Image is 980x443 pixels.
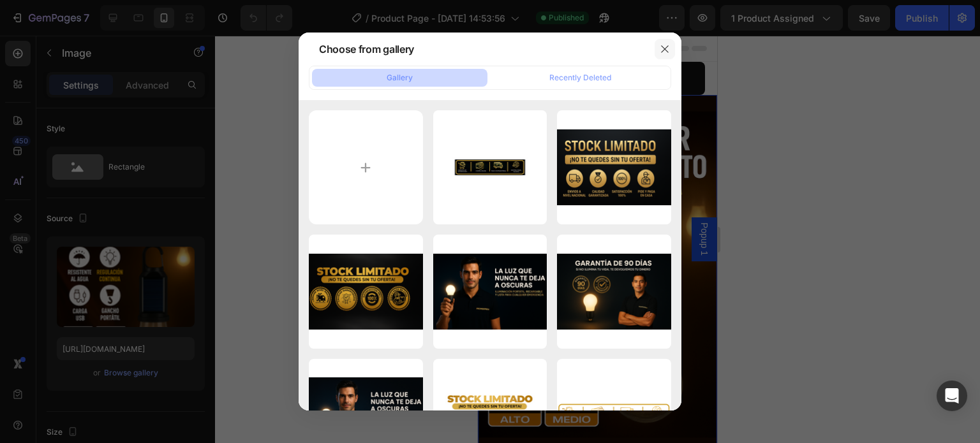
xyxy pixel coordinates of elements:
[557,254,671,330] img: image
[16,41,43,53] div: Image
[103,45,128,59] p: Minute
[309,254,423,330] img: image
[557,129,671,205] img: image
[387,72,413,84] div: Gallery
[177,27,203,45] div: 14
[36,27,54,45] div: 12
[557,403,671,428] img: image
[312,69,487,87] button: Gallery
[177,45,203,59] p: Second
[937,381,967,411] div: Open Intercom Messenger
[433,135,547,199] img: image
[493,69,668,87] button: Recently Deleted
[319,41,414,57] div: Choose from gallery
[103,27,128,45] div: 58
[433,254,547,330] img: image
[64,6,150,19] span: iPhone 13 Mini ( 375 px)
[220,187,233,220] span: Popup 1
[549,72,611,84] div: Recently Deleted
[433,392,547,439] img: image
